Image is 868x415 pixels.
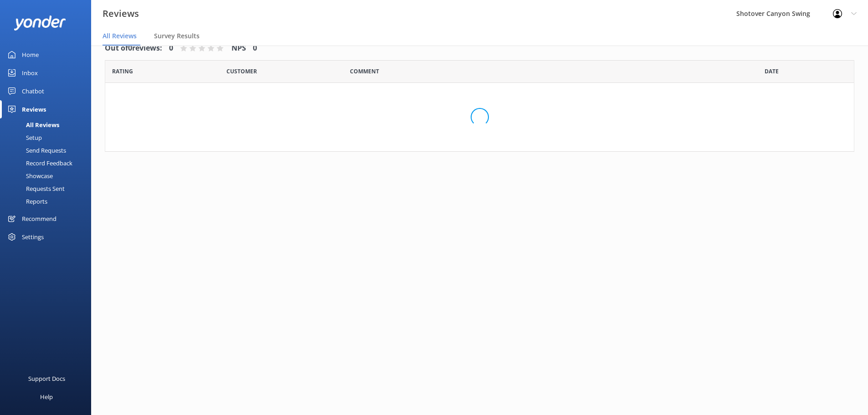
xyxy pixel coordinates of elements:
div: Home [22,46,39,64]
span: All Reviews [103,31,137,41]
div: Send Requests [5,144,66,157]
h4: 0 [253,42,257,54]
div: Support Docs [28,369,65,388]
h3: Reviews [103,6,139,21]
div: Reports [5,195,47,208]
div: Inbox [22,64,38,82]
span: Survey Results [154,31,200,41]
a: Send Requests [5,144,91,157]
div: Setup [5,131,42,144]
div: Recommend [22,210,56,228]
h4: Out of 0 reviews: [105,42,162,54]
div: Reviews [22,100,46,118]
span: Question [350,67,379,76]
img: yonder-white-logo.png [14,15,66,31]
a: Requests Sent [5,182,91,195]
a: Reports [5,195,91,208]
a: Setup [5,131,91,144]
a: Showcase [5,169,91,182]
span: Date [112,67,133,76]
div: Chatbot [22,82,44,100]
div: Requests Sent [5,182,65,195]
div: Settings [22,228,44,246]
a: Record Feedback [5,157,91,169]
span: Date [765,67,779,76]
div: All Reviews [5,118,59,131]
div: Help [40,388,53,406]
h4: NPS [231,42,246,54]
div: Record Feedback [5,157,72,169]
h4: 0 [169,42,173,54]
a: All Reviews [5,118,91,131]
div: Showcase [5,169,53,182]
span: Date [226,67,257,76]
